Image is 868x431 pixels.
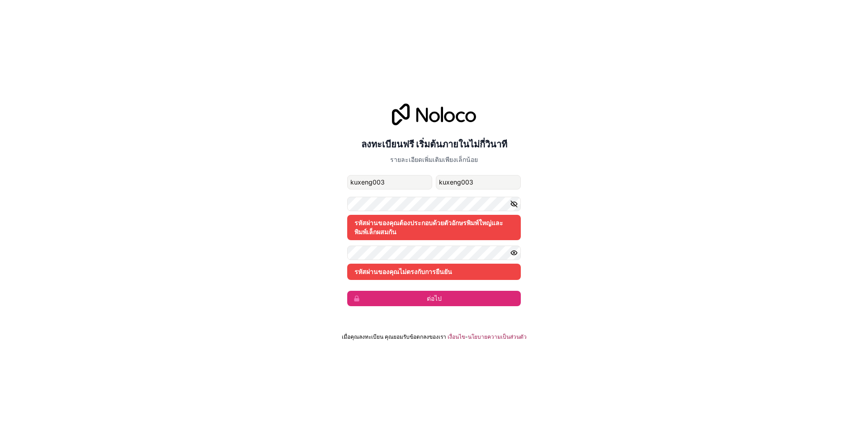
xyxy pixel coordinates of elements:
font: ลงทะเบียนฟรี เริ่มต้นภายในไม่กี่วินาที [361,139,507,150]
button: ต่อไป [347,291,521,306]
font: เมื่อคุณลงทะเบียน คุณยอมรับข้อตกลงของเรา [342,333,446,340]
font: รหัสผ่านของคุณไม่ตรงกับการยืนยัน [354,268,452,275]
input: รหัสผ่าน [347,197,521,211]
input: ชื่อที่ตั้งให้ [347,175,432,189]
a: นโยบายความเป็นส่วนตัว [468,333,527,341]
input: ยืนยันรหัสผ่าน [347,246,521,260]
font: - [465,333,468,340]
font: ต่อไป [427,294,442,302]
font: รหัสผ่านของคุณต้องประกอบด้วยตัวอักษรพิมพ์ใหญ่และพิมพ์เล็กผสมกัน [354,219,503,236]
font: รายละเอียดเพิ่มเติมเพียงเล็กน้อย [390,156,478,163]
a: เงื่อนไข [448,333,465,341]
input: นามสกุล [436,175,521,189]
